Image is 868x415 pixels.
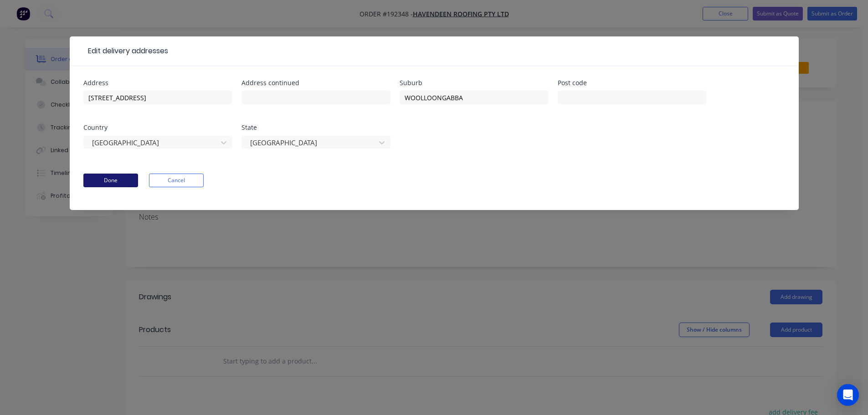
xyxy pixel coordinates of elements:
div: Address continued [241,80,390,86]
div: Suburb [400,80,549,86]
div: Open Intercom Messenger [837,384,859,406]
div: Edit delivery addresses [83,46,168,56]
button: Cancel [149,174,204,187]
div: Address [83,80,232,86]
button: Done [83,174,138,187]
div: State [241,124,390,131]
div: Country [83,124,232,131]
div: Post code [558,80,707,86]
